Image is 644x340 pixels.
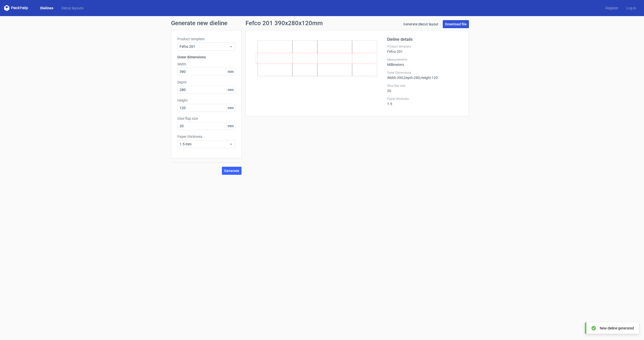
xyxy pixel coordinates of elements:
[387,97,463,106] div: 1.5
[246,20,323,26] h1: Fefco 201 390x280x120mm
[177,80,235,85] label: Depth
[226,86,235,94] span: mm
[226,68,235,75] span: mm
[226,104,235,112] span: mm
[180,44,229,49] span: Fefco 201
[387,84,463,88] label: Glue flap size
[600,326,634,331] div: New dieline generated
[387,45,463,49] label: Product template
[226,122,235,130] span: mm
[387,76,403,80] span: Width : 390
[401,20,441,28] a: Generate diecut layout
[180,142,229,147] span: 1.5 mm
[222,167,242,175] button: Generate
[387,45,463,54] div: Fefco 201
[224,169,239,173] span: Generate
[622,6,640,11] a: Log in
[387,58,463,67] div: Millimeters
[387,97,463,101] label: Paper thickness
[177,36,235,41] label: Product template
[387,71,463,75] label: Outer Dimensions
[387,36,463,42] h2: Dieline details
[177,62,235,67] label: Width
[403,76,420,80] span: , Depth : 280
[36,6,57,11] a: Dielines
[57,6,88,11] a: Diecut layouts
[177,134,235,139] label: Paper thickness
[171,20,473,26] h1: Generate new dieline
[420,76,438,80] span: , Height : 120
[387,84,463,93] div: 20
[387,58,463,62] label: Measurements
[177,55,235,60] h3: Outer dimensions
[443,20,469,28] a: Download file
[601,6,622,11] a: Register
[177,98,235,103] label: Height
[177,116,235,121] label: Glue flap size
